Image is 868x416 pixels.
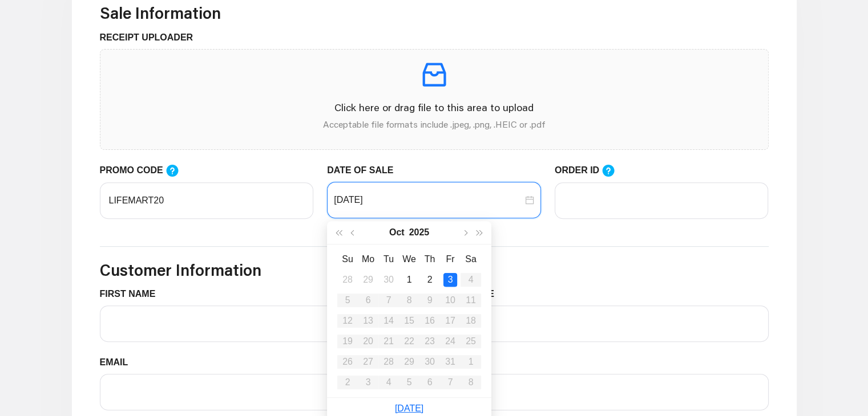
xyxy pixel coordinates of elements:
[418,59,450,91] span: inbox
[378,270,399,290] td: 2025-09-30
[337,270,358,290] td: 2025-09-28
[461,249,481,270] th: Sa
[337,249,358,270] th: Su
[100,260,769,280] h3: Customer Information
[399,249,419,270] th: We
[555,164,627,178] label: ORDER ID
[395,403,423,413] a: [DATE]
[389,221,405,244] button: Oct
[358,270,378,290] td: 2025-09-29
[402,273,416,287] div: 1
[441,374,769,410] input: PHONE
[100,50,768,149] span: inboxClick here or drag file to this area to uploadAcceptable file formats include .jpeg, .png, ....
[100,305,427,342] input: FIRST NAME
[423,273,437,287] div: 2
[382,273,395,287] div: 30
[441,305,769,342] input: LAST NAME
[419,249,440,270] th: Th
[361,273,375,287] div: 29
[100,3,769,23] h3: Sale Information
[100,164,190,178] label: PROMO CODE
[341,273,354,287] div: 28
[110,117,759,131] p: Acceptable file formats include .jpeg, .png, .HEIC or .pdf
[327,164,402,177] label: DATE OF SALE
[100,356,137,369] label: EMAIL
[440,270,461,290] td: 2025-10-03
[409,221,430,244] button: 2025
[358,249,378,270] th: Mo
[334,193,523,207] input: DATE OF SALE
[100,374,427,410] input: EMAIL
[399,270,419,290] td: 2025-10-01
[100,31,202,44] label: RECEIPT UPLOADER
[443,273,457,287] div: 3
[440,249,461,270] th: Fr
[378,249,399,270] th: Tu
[100,287,164,301] label: FIRST NAME
[419,270,440,290] td: 2025-10-02
[110,100,759,115] p: Click here or drag file to this area to upload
